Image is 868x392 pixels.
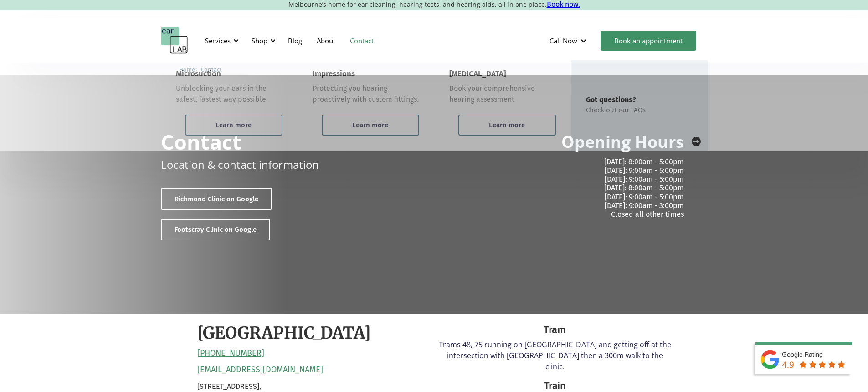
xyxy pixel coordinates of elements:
div: Tram [439,323,671,337]
div: Learn more [489,121,525,129]
a: About [309,27,343,54]
a: home [161,27,188,54]
a: Blog [281,27,309,54]
a: MicrosuctionUnblocking your ears in the safest, fastest way possible.Learn more [161,60,298,151]
div: Learn more [216,121,252,129]
p: Trams 48, 75 running on [GEOGRAPHIC_DATA] and getting off at the intersection with [GEOGRAPHIC_DA... [439,339,671,372]
div: Services [200,27,241,54]
a: ImpressionsProtecting you hearing proactively with custom fittings.Learn more [298,60,434,151]
div: Microsuction [176,69,221,78]
a: Got questions?Check out our FAQs [571,60,708,151]
a: Contact [343,27,381,54]
div: [MEDICAL_DATA] [449,69,506,78]
div: Call Now [550,36,577,45]
h2: [GEOGRAPHIC_DATA] [197,323,371,344]
h2: Opening Hours [561,131,684,153]
a: [PHONE_NUMBER] [197,349,264,359]
p: Location & contact information [161,157,319,172]
a: Footscray Clinic on Google [161,219,270,240]
h1: Contact [161,131,241,152]
div: Learn more [352,121,388,129]
div: Services [205,36,231,45]
a: [MEDICAL_DATA]Book your comprehensive hearing assessmentLearn more [434,60,571,151]
div: Shop [246,27,278,54]
a: Book an appointment [601,31,696,51]
div: Impressions [313,69,355,78]
div: Call Now [542,27,596,54]
p: [DATE]: 8:00am - 5:00pm [DATE]: 9:00am - 5:00pm [DATE]: 9:00am - 5:00pm [DATE]: 8:00am - 5:00pm [... [442,157,684,219]
a: [EMAIL_ADDRESS][DOMAIN_NAME] [197,365,323,375]
div: Check out our FAQs [586,106,646,114]
div: Book your comprehensive hearing assessment [449,83,556,105]
div: Protecting you hearing proactively with custom fittings. [313,83,419,105]
div: Got questions? [586,95,646,104]
div: Unblocking your ears in the safest, fastest way possible. [176,83,282,105]
div: Shop [252,36,267,45]
a: Richmond Clinic on Google [161,188,272,210]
